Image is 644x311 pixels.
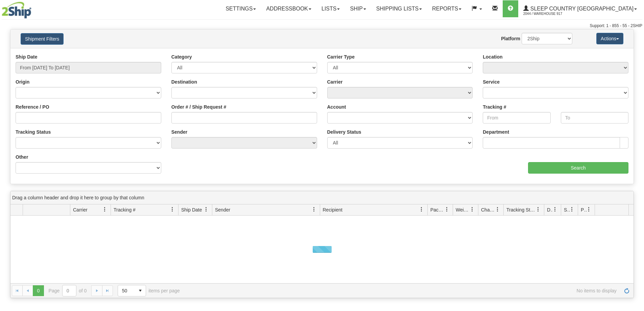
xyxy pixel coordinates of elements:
[506,206,536,213] span: Tracking Status
[118,285,146,296] span: Page sizes drop down
[16,79,29,85] label: Origin
[564,206,570,213] span: Shipment Issues
[73,206,88,213] span: Carrier
[327,79,343,85] label: Carrier
[49,285,87,296] span: Page of 0
[430,206,445,213] span: Packages
[16,154,28,160] label: Other
[467,204,478,215] a: Weight filter column settings
[308,204,320,215] a: Sender filter column settings
[621,285,632,296] a: Refresh
[171,104,226,110] label: Order # / Ship Request #
[528,162,628,174] input: Search
[456,206,470,213] span: Weight
[427,0,467,17] a: Reports
[323,206,342,213] span: Recipient
[549,204,561,215] a: Delivery Status filter column settings
[345,0,371,17] a: Ship
[583,204,595,215] a: Pickup Status filter column settings
[135,285,146,296] span: select
[481,206,495,213] span: Charge
[33,285,44,296] span: Page 0
[523,10,574,17] span: 2044 / Warehouse 917
[118,285,180,296] span: items per page
[483,104,506,110] label: Tracking #
[10,191,634,204] div: grid grouping header
[189,288,617,293] span: No items to display
[316,0,345,17] a: Lists
[99,204,111,215] a: Carrier filter column settings
[114,206,136,213] span: Tracking #
[483,129,509,135] label: Department
[327,53,355,60] label: Carrier Type
[215,206,230,213] span: Sender
[532,204,544,215] a: Tracking Status filter column settings
[21,33,64,45] button: Shipment Filters
[171,53,192,60] label: Category
[327,129,361,135] label: Delivery Status
[566,204,578,215] a: Shipment Issues filter column settings
[200,204,212,215] a: Ship Date filter column settings
[220,0,261,17] a: Settings
[483,112,550,124] input: From
[16,129,51,135] label: Tracking Status
[327,104,346,110] label: Account
[2,23,642,29] div: Support: 1 - 855 - 55 - 2SHIP
[171,79,197,85] label: Destination
[441,204,453,215] a: Packages filter column settings
[16,53,38,60] label: Ship Date
[596,33,623,44] button: Actions
[261,0,316,17] a: Addressbook
[518,0,642,17] a: Sleep Country [GEOGRAPHIC_DATA] 2044 / Warehouse 917
[581,206,587,213] span: Pickup Status
[371,0,427,17] a: Shipping lists
[501,35,520,42] label: Platform
[16,104,49,110] label: Reference / PO
[2,2,31,19] img: logo2044.jpg
[561,112,628,124] input: To
[529,6,634,12] span: Sleep Country [GEOGRAPHIC_DATA]
[171,129,187,135] label: Sender
[416,204,427,215] a: Recipient filter column settings
[547,206,553,213] span: Delivery Status
[483,53,502,60] label: Location
[492,204,503,215] a: Charge filter column settings
[181,206,202,213] span: Ship Date
[483,79,500,85] label: Service
[122,287,131,294] span: 50
[167,204,178,215] a: Tracking # filter column settings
